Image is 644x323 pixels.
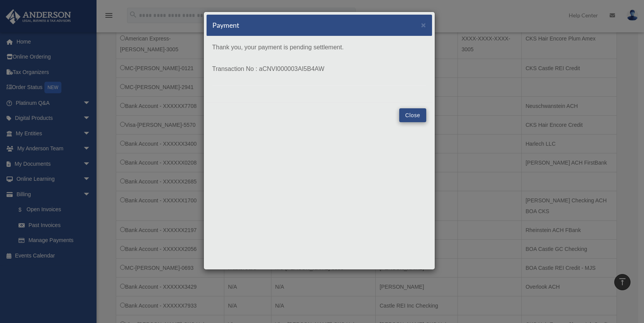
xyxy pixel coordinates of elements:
[399,108,426,122] button: Close
[421,20,426,29] span: ×
[212,64,426,74] p: Transaction No : aCNVI000003AI5B4AW
[421,21,426,29] button: Close
[212,42,426,53] p: Thank you, your payment is pending settlement.
[212,20,239,30] h5: Payment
